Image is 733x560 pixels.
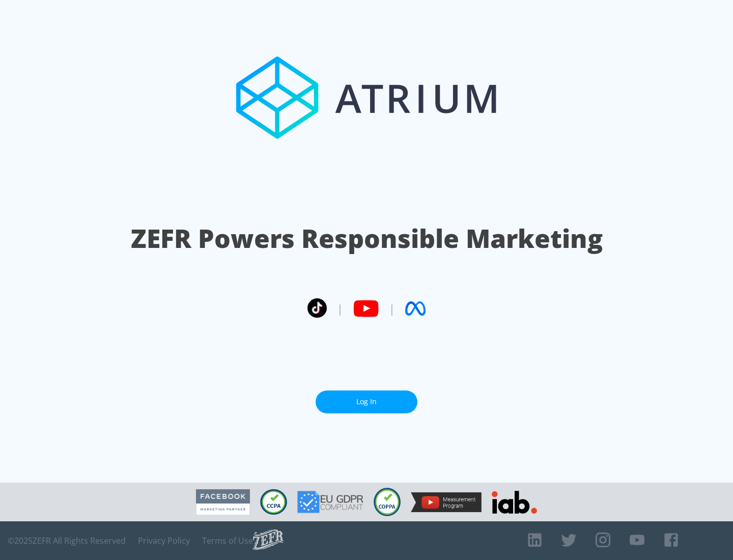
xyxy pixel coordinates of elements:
img: YouTube Measurement Program [411,492,482,512]
img: CCPA Compliant [260,489,287,515]
a: Log In [316,390,417,413]
img: COPPA Compliant [374,488,401,516]
img: GDPR Compliant [297,491,363,513]
img: Facebook Marketing Partner [196,489,250,515]
a: Terms of Use [202,536,253,546]
span: | [337,301,343,316]
span: | [389,301,395,316]
a: Privacy Policy [138,536,190,546]
h1: ZEFR Powers Responsible Marketing [131,221,603,256]
img: IAB [492,491,537,514]
span: © 2025 ZEFR All Rights Reserved [8,536,126,546]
